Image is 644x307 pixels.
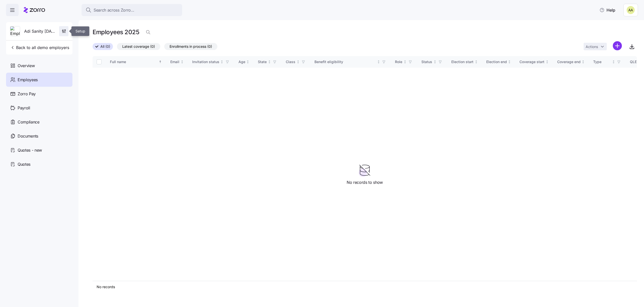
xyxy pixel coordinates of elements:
div: Not sorted [612,60,615,64]
div: Full name [110,59,158,65]
div: Election start [451,59,473,65]
div: Coverage start [519,59,544,65]
th: RoleNot sorted [391,56,417,68]
div: Age [238,59,245,65]
th: TypeNot sorted [589,56,626,68]
a: Quotes - new [6,143,72,157]
th: StateNot sorted [254,56,282,68]
button: Back to all demo employers [8,42,71,53]
a: Payroll [6,101,72,115]
div: Not sorted [474,60,478,64]
div: Not sorted [180,60,184,64]
span: All (0) [100,43,110,50]
th: ClassNot sorted [282,56,310,68]
div: Type [593,59,611,65]
th: StatusNot sorted [417,56,447,68]
div: Not sorted [296,60,300,64]
input: Select all records [97,59,102,64]
button: Help [595,5,619,15]
button: Search across Zorro... [82,4,182,16]
span: Payroll [18,105,30,111]
div: Election end [486,59,507,65]
span: Zorro Pay [18,91,36,97]
div: Sorted ascending [158,60,162,64]
span: No records to show [347,179,383,186]
span: Latest coverage (0) [122,43,155,50]
a: Zorro Pay [6,87,72,101]
a: Overview [6,59,72,73]
h1: Employees 2025 [93,28,139,36]
div: Not sorted [545,60,549,64]
span: Overview [18,63,35,69]
div: Status [421,59,432,65]
svg: add icon [613,41,622,50]
th: Benefit eligibilityNot sorted [310,56,391,68]
div: Not sorted [268,60,271,64]
div: Coverage end [557,59,581,65]
span: Enrollments in process (0) [170,43,212,50]
div: No records [97,284,633,289]
div: Benefit eligibility [314,59,376,65]
th: Election endNot sorted [482,56,516,68]
div: Not sorted [246,60,250,64]
button: Actions [584,43,607,50]
a: Employees [6,73,72,87]
span: Quotes - new [18,147,42,153]
div: Invitation status [192,59,219,65]
span: Documents [18,133,38,139]
a: Compliance [6,115,72,129]
span: Quotes [18,161,30,167]
th: Coverage startNot sorted [515,56,553,68]
span: Compliance [18,119,39,125]
th: Election startNot sorted [447,56,482,68]
span: Back to all demo employers [10,45,69,51]
div: State [258,59,267,65]
a: Documents [6,129,72,143]
img: 69dbe272839496de7880a03cd36c60c1 [627,6,635,14]
span: Employees [18,77,38,83]
div: Not sorted [403,60,407,64]
div: Not sorted [433,60,437,64]
div: Not sorted [581,60,585,64]
div: Not sorted [508,60,511,64]
th: EmailNot sorted [166,56,188,68]
th: Full nameSorted ascending [106,56,166,68]
img: Employer logo [10,26,20,36]
th: AgeNot sorted [234,56,254,68]
div: Not sorted [377,60,380,64]
div: Not sorted [220,60,224,64]
div: Email [170,59,179,65]
span: Search across Zorro... [94,7,134,13]
span: Help [599,7,615,13]
div: Role [395,59,402,65]
th: Coverage endNot sorted [553,56,589,68]
a: Quotes [6,157,72,171]
span: Actions [586,45,598,49]
span: Adi Sanity [DATE] [24,28,55,34]
th: Invitation statusNot sorted [188,56,234,68]
div: Class [286,59,295,65]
